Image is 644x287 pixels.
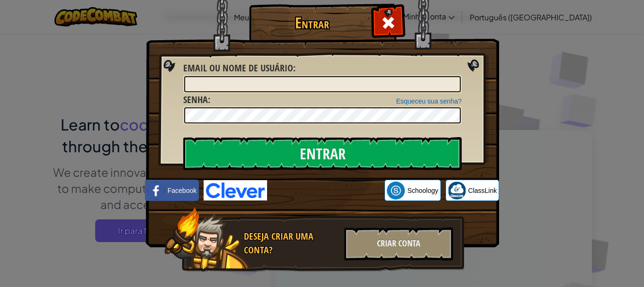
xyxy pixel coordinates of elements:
input: Entrar [183,137,462,170]
a: Esqueceu sua senha? [396,97,462,105]
h1: Entrar [251,15,372,31]
img: classlink-logo-small.png [448,182,466,200]
div: Criar Conta [344,227,453,261]
label: : [183,93,210,107]
img: clever-logo-blue.png [204,180,267,200]
iframe: Botão "Fazer login com o Google" [267,180,385,201]
img: schoology.png [387,182,405,200]
div: Deseja Criar uma Conta? [244,230,339,257]
span: Schoology [407,186,438,195]
span: Senha [183,93,208,106]
label: : [183,61,295,75]
span: ClassLink [468,186,497,195]
img: facebook_small.png [147,182,165,200]
span: Email ou nome de usuário [183,61,293,74]
span: Facebook [168,186,197,195]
